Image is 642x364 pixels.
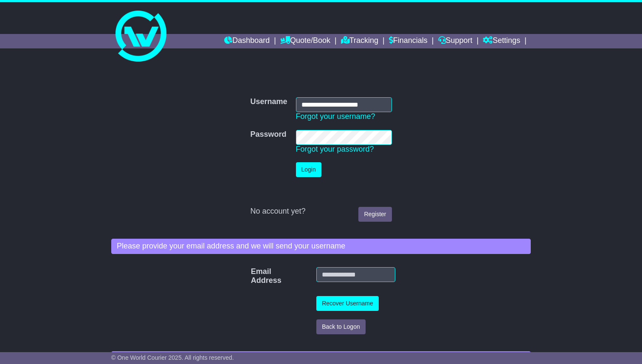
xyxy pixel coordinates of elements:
label: Password [250,130,286,139]
span: © One World Courier 2025. All rights reserved. [111,354,234,361]
a: Register [358,207,391,222]
a: Forgot your password? [296,145,374,153]
div: No account yet? [250,207,391,216]
a: Settings [483,34,520,48]
a: Support [438,34,473,48]
div: Please provide your email address and we will send your username [111,239,531,254]
a: Forgot your username? [296,112,375,121]
label: Email Address [247,267,262,285]
button: Login [296,162,321,177]
label: Username [250,97,287,107]
a: Dashboard [224,34,270,48]
a: Quote/Book [280,34,330,48]
a: Tracking [341,34,378,48]
button: Back to Logon [316,319,366,334]
a: Financials [389,34,428,48]
button: Recover Username [316,296,379,311]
